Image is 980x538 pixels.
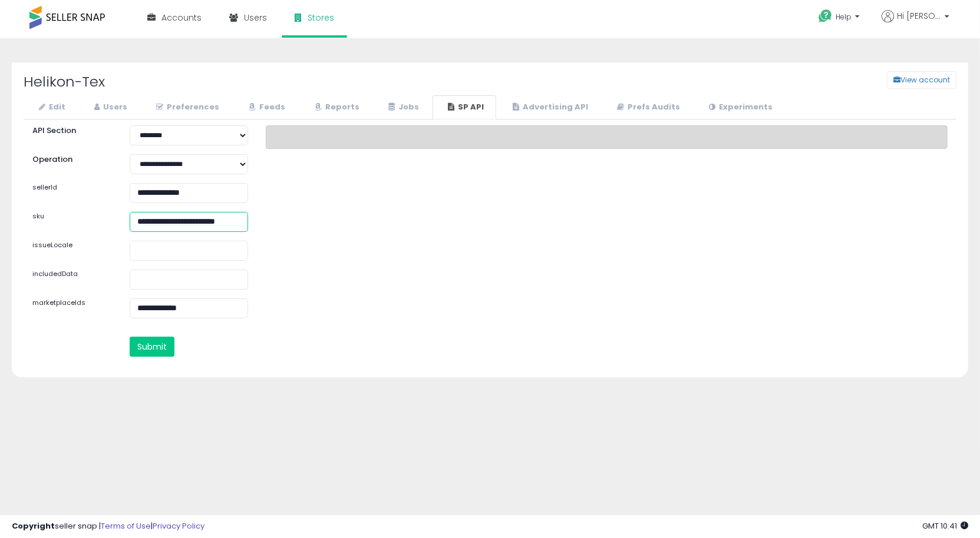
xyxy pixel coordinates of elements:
[24,241,121,250] label: issueLocale
[882,10,949,36] a: Hi [PERSON_NAME]
[887,71,956,89] button: View account
[24,125,121,137] label: API Section
[818,9,833,24] i: Get Help
[24,270,121,279] label: includedData
[922,520,968,532] span: 2025-08-10 10:41 GMT
[24,298,121,308] label: marketplaceIds
[878,71,896,89] a: View account
[497,95,600,119] a: Advertising API
[24,95,78,119] a: Edit
[24,154,121,165] label: Operation
[101,520,151,532] a: Terms of Use
[602,95,692,119] a: Prefs Audits
[130,337,174,357] button: Submit
[161,12,202,24] span: Accounts
[141,95,232,119] a: Preferences
[836,12,852,22] span: Help
[299,95,372,119] a: Reports
[897,10,941,22] span: Hi [PERSON_NAME]
[308,12,334,24] span: Stores
[233,95,298,119] a: Feeds
[153,520,204,532] a: Privacy Policy
[433,95,496,119] a: SP API
[373,95,431,119] a: Jobs
[79,95,140,119] a: Users
[694,95,785,119] a: Experiments
[244,12,267,24] span: Users
[24,212,121,221] label: sku
[24,183,121,192] label: sellerId
[12,520,55,532] strong: Copyright
[12,521,204,532] div: seller snap | |
[15,74,411,89] h2: Helikon-Tex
